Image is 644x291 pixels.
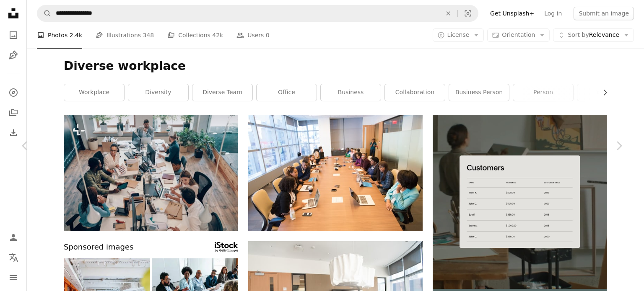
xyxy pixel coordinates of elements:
[485,7,539,20] a: Get Unsplash+
[385,84,445,101] a: collaboration
[212,31,223,40] span: 42k
[64,169,238,176] a: Top view of young modern people in smart casual wear communicating and using modern technologies ...
[64,115,238,231] img: Top view of young modern people in smart casual wear communicating and using modern technologies ...
[594,106,644,186] a: Next
[539,7,567,20] a: Log in
[449,84,509,101] a: business person
[257,84,317,101] a: office
[439,5,457,21] button: Clear
[513,84,573,101] a: person
[577,84,637,101] a: woman
[597,84,607,101] button: scroll list to the right
[5,104,22,121] a: Collections
[502,31,535,38] span: Orientation
[64,241,133,253] span: Sponsored images
[458,5,478,21] button: Visual search
[5,269,22,286] button: Menu
[192,84,252,101] a: diverse team
[167,22,223,49] a: Collections 42k
[447,31,470,38] span: License
[5,84,22,101] a: Explore
[574,7,634,20] button: Submit an image
[248,169,423,176] a: people sitting beside rectangular brown table with laptops
[433,115,607,289] img: file-1747939376688-baf9a4a454ffimage
[248,115,423,231] img: people sitting beside rectangular brown table with laptops
[236,22,270,49] a: Users 0
[64,59,607,74] h1: Diverse workplace
[266,31,270,40] span: 0
[487,28,550,42] button: Orientation
[5,249,22,266] button: Language
[568,31,619,39] span: Relevance
[37,5,52,21] button: Search Unsplash
[128,84,188,101] a: diversity
[5,229,22,246] a: Log in / Sign up
[5,27,22,44] a: Photos
[64,84,124,101] a: workplace
[433,28,484,42] button: License
[143,31,154,40] span: 348
[5,47,22,64] a: Illustrations
[37,5,478,22] form: Find visuals sitewide
[553,28,634,42] button: Sort byRelevance
[568,31,589,38] span: Sort by
[321,84,381,101] a: business
[96,22,154,49] a: Illustrations 348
